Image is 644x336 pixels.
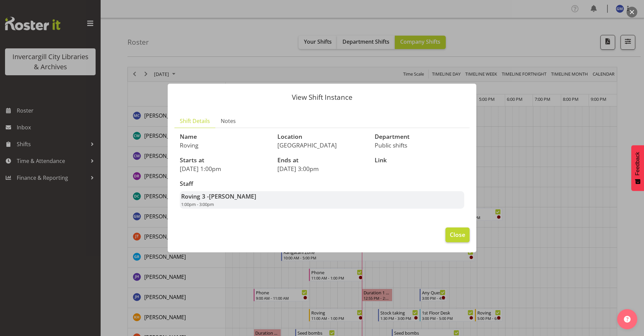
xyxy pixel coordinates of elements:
[277,165,367,172] p: [DATE] 3:00pm
[209,192,256,200] span: [PERSON_NAME]
[180,117,210,125] span: Shift Details
[631,145,644,191] button: Feedback - Show survey
[445,227,470,242] button: Close
[221,117,236,125] span: Notes
[180,165,269,172] p: [DATE] 1:00pm
[181,192,256,200] strong: Roving 3 -
[375,133,464,140] h3: Department
[635,152,641,175] span: Feedback
[180,157,269,164] h3: Starts at
[181,201,214,207] span: 1:00pm - 3:00pm
[180,141,269,149] p: Roving
[180,133,269,140] h3: Name
[277,141,367,149] p: [GEOGRAPHIC_DATA]
[180,180,464,187] h3: Staff
[277,157,367,164] h3: Ends at
[174,94,470,101] p: View Shift Instance
[375,157,464,164] h3: Link
[624,316,631,323] img: help-xxl-2.png
[277,133,367,140] h3: Location
[450,230,465,239] span: Close
[375,141,464,149] p: Public shifts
